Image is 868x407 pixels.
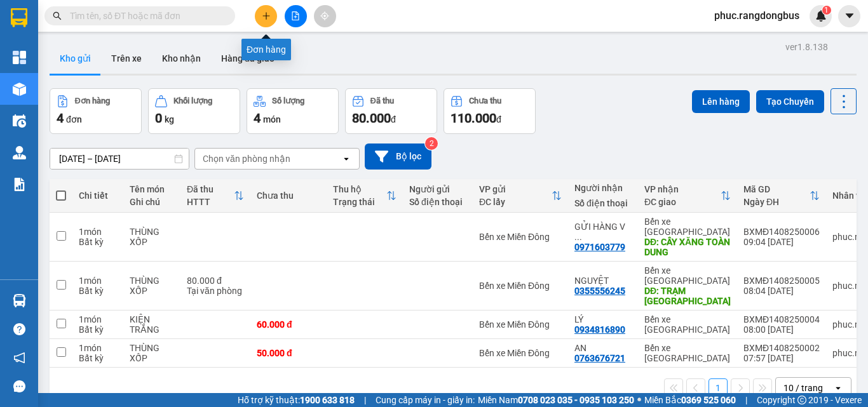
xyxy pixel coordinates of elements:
[13,178,26,191] img: solution-icon
[333,184,386,194] div: Thu hộ
[75,97,110,105] div: Đơn hàng
[574,222,632,242] div: GỬI HÀNG VỀ THẠCH TRỤ
[479,232,562,242] div: Bến xe Miền Đông
[644,265,731,286] div: Bến xe [GEOGRAPHIC_DATA]
[13,51,26,64] img: dashboard-icon
[285,5,307,27] button: file-add
[211,43,285,74] button: Hàng đã giao
[822,6,831,15] sup: 1
[152,43,211,74] button: Kho nhận
[130,184,174,194] div: Tên món
[345,88,437,134] button: Đã thu80.000đ
[574,353,625,363] div: 0763676721
[257,319,320,330] div: 60.000 đ
[644,237,731,257] div: DĐ: CÂY XĂNG TOÀN DUNG
[479,319,562,330] div: Bến xe Miền Đông
[180,179,250,213] th: Toggle SortBy
[57,110,64,126] span: 4
[13,114,26,128] img: warehouse-icon
[13,83,26,96] img: warehouse-icon
[376,393,475,407] span: Cung cấp máy in - giấy in:
[644,184,721,194] div: VP nhận
[79,227,117,237] div: 1 món
[50,149,189,169] input: Select a date range.
[756,90,824,113] button: Tạo Chuyến
[743,227,820,237] div: BXMĐ1408250006
[79,314,117,324] div: 1 món
[785,40,828,54] div: ver 1.8.138
[737,179,826,213] th: Toggle SortBy
[187,197,234,207] div: HTTT
[130,197,174,207] div: Ghi chú
[88,69,169,110] li: VP Bến xe [GEOGRAPHIC_DATA]
[79,237,117,247] div: Bất kỳ
[391,114,396,124] span: đ
[257,348,320,358] div: 50.000 đ
[101,43,152,74] button: Trên xe
[574,232,582,242] span: ...
[574,343,632,353] div: AN
[148,88,240,134] button: Khối lượng0kg
[130,343,174,363] div: THÙNG XỐP
[314,5,336,27] button: aim
[644,314,731,335] div: Bến xe [GEOGRAPHIC_DATA]
[743,276,820,286] div: BXMĐ1408250005
[79,190,117,201] div: Chi tiết
[291,11,300,20] span: file-add
[187,276,244,286] div: 80.000 đ
[743,197,810,207] div: Ngày ĐH
[479,281,562,291] div: Bến xe Miền Đông
[130,314,174,335] div: KIỆN TRẮNG
[50,43,101,74] button: Kho gửi
[574,324,625,335] div: 0934816890
[13,380,25,392] span: message
[745,393,747,407] span: |
[743,343,820,353] div: BXMĐ1408250002
[444,88,536,134] button: Chưa thu110.000đ
[743,353,820,363] div: 07:57 [DATE]
[574,183,632,193] div: Người nhận
[518,395,634,405] strong: 0708 023 035 - 0935 103 250
[365,143,431,170] button: Bộ lọc
[574,286,625,296] div: 0355556245
[833,383,843,393] svg: open
[255,5,277,27] button: plus
[469,97,501,105] div: Chưa thu
[13,294,26,307] img: warehouse-icon
[824,6,829,15] span: 1
[79,343,117,353] div: 1 món
[370,97,394,105] div: Đã thu
[165,114,174,124] span: kg
[327,179,403,213] th: Toggle SortBy
[637,397,641,403] span: ⚪️
[333,197,386,207] div: Trạng thái
[797,396,806,404] span: copyright
[187,184,234,194] div: Đã thu
[53,11,62,20] span: search
[451,110,496,126] span: 110.000
[496,114,501,124] span: đ
[743,314,820,324] div: BXMĐ1408250004
[838,5,860,27] button: caret-down
[692,90,750,113] button: Lên hàng
[247,88,339,134] button: Số lượng4món
[320,11,329,20] span: aim
[479,348,562,358] div: Bến xe Miền Đông
[574,314,632,324] div: LÝ
[815,10,827,22] img: icon-new-feature
[79,353,117,363] div: Bất kỳ
[644,197,721,207] div: ĐC giao
[638,179,737,213] th: Toggle SortBy
[262,11,271,20] span: plus
[644,343,731,363] div: Bến xe [GEOGRAPHIC_DATA]
[743,184,810,194] div: Mã GD
[709,378,728,397] button: 1
[409,184,466,194] div: Người gửi
[155,110,162,126] span: 0
[79,286,117,296] div: Bất kỳ
[257,190,320,201] div: Chưa thu
[254,110,261,126] span: 4
[743,237,820,247] div: 09:04 [DATE]
[479,197,552,207] div: ĐC lấy
[300,395,355,405] strong: 1900 633 818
